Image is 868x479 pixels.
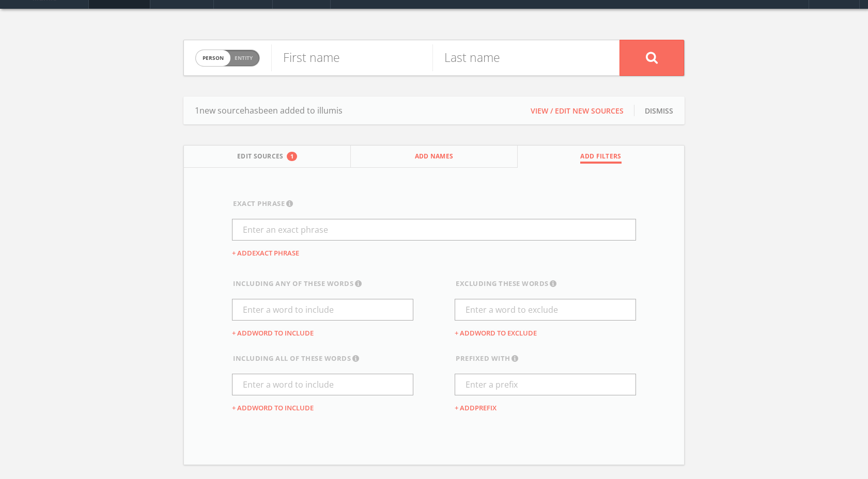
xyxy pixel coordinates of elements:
button: Dismiss [645,105,673,116]
button: + Addword to exclude [455,328,537,339]
span: Add Filters [580,152,622,164]
div: prefixed with [456,354,636,364]
span: Entity [235,54,253,62]
input: Enter a word to include [232,299,413,321]
button: Edit Sources1 [184,146,351,168]
div: including any of these words [233,279,413,289]
div: excluding these words [456,279,636,289]
button: + Addprefix [455,403,497,414]
div: 1 [287,152,297,161]
span: Edit Sources [237,152,284,164]
div: exact phrase [233,199,636,209]
button: Add Names [351,146,518,168]
span: person [196,50,230,66]
span: 1 new source has been added to illumis [195,104,343,117]
input: Enter a word to exclude [455,299,636,321]
input: Enter a word to include [232,374,413,395]
button: + Addexact phrase [232,248,299,259]
button: + Addword to include [232,403,314,414]
div: including all of these words [233,354,413,364]
button: Add Filters [518,146,684,168]
button: View / Edit new sources [531,105,624,116]
span: Add Names [415,152,454,164]
input: Enter an exact phrase [232,219,636,241]
button: + Addword to include [232,328,314,339]
input: Enter a prefix [455,374,636,395]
